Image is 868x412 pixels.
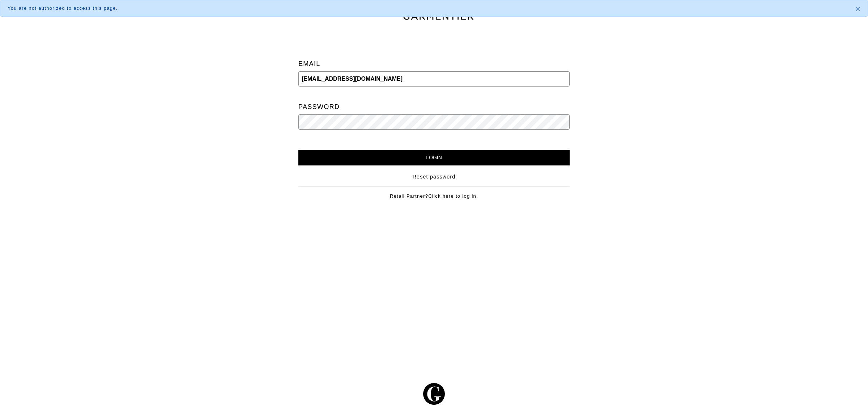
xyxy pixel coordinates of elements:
[298,100,340,114] label: Password
[855,4,860,14] span: ×
[423,383,445,405] img: g-602364139e5867ba59c769ce4266a9601a3871a1516a6a4c3533f4bc45e69684.svg
[413,173,456,181] a: Reset password
[298,56,320,71] label: Email
[298,150,570,165] input: Login
[428,193,478,199] a: Click here to log in.
[8,5,844,12] div: You are not authorized to access this page.
[298,186,570,200] div: Retail Partner?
